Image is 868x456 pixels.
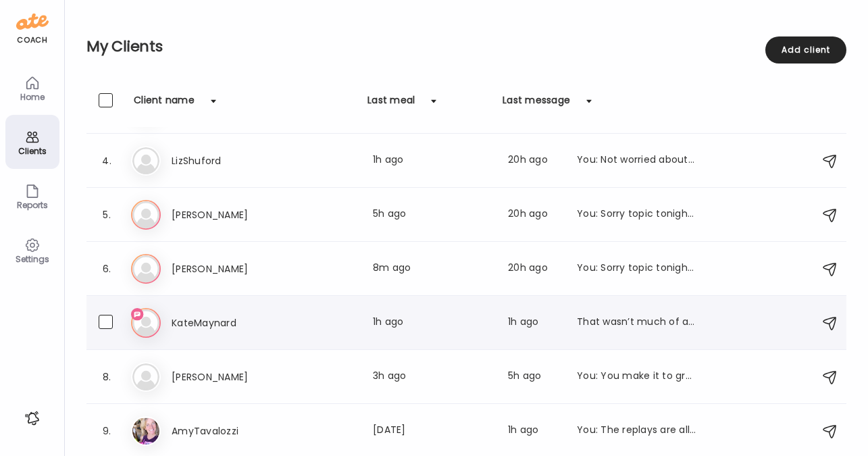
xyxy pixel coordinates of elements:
div: [DATE] [373,423,492,439]
div: You: Sorry topic tonight is Review and all 5 steps plus coach Q& A tonight- A/B next week. Also a... [577,207,696,223]
div: coach [17,34,47,46]
div: 5h ago [508,369,561,385]
div: Client name [134,93,195,115]
img: ate [16,11,49,32]
div: 5. [99,207,115,223]
div: You: Sorry topic tonight is Review and all 5 steps plus coach Q& A tonight- A/B next week. Also a... [577,261,696,277]
div: 20h ago [508,207,561,223]
h3: [PERSON_NAME] [172,207,290,223]
div: 1h ago [508,423,561,439]
h3: [PERSON_NAME] [172,261,290,277]
div: 9. [99,423,115,439]
div: You: Not worried about scale but will get into this more [DATE] in here and for sure on call!!! I... [577,153,696,169]
h3: KateMaynard [172,315,290,331]
div: Reports [8,201,57,209]
div: Settings [8,255,57,263]
div: 3h ago [373,369,492,385]
div: Last meal [367,93,415,115]
div: Clients [8,147,57,155]
div: 5h ago [373,207,492,223]
div: 1h ago [508,315,561,331]
div: That wasn’t much of an A workout, but yes probably should have refueled differently. Also trying ... [577,315,696,331]
h2: My Clients [86,36,846,57]
div: 8. [99,369,115,385]
div: You: You make it to group call last night? No worries if live didn't happen- find a time you can ... [577,369,696,385]
h3: [PERSON_NAME] [172,369,290,385]
div: 1h ago [373,153,492,169]
div: Last message [503,93,570,115]
div: 20h ago [508,261,561,277]
div: 1h ago [373,315,492,331]
h3: AmyTavalozzi [172,423,290,439]
div: 6. [99,261,115,277]
h3: LizShuford [172,153,290,169]
div: 4. [99,153,115,169]
div: Home [8,93,57,101]
div: Add client [765,36,846,64]
div: 20h ago [508,153,561,169]
div: 8m ago [373,261,492,277]
div: You: The replays are all within the weekly modules - so week 1 call and breakout sessions on the ... [577,423,696,439]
